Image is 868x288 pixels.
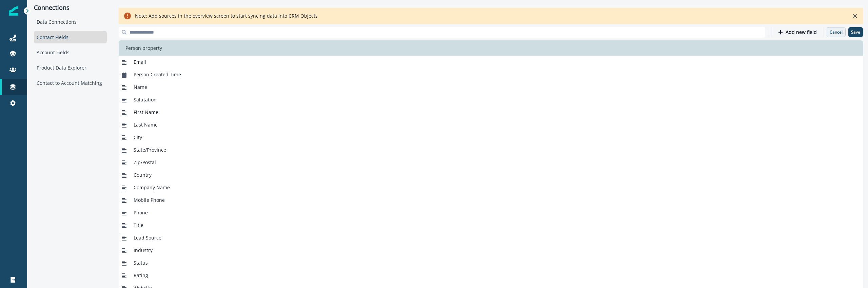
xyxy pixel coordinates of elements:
div: Contact to Account Matching [34,77,107,89]
span: Salutation [134,96,157,103]
span: Phone [134,209,148,216]
p: Cancel [830,30,843,35]
p: Save [851,30,860,35]
div: Account Fields [34,46,107,59]
div: Data Connections [34,16,107,28]
div: Note: Add sources in the overview screen to start syncing data into CRM Objects [135,12,318,20]
span: Zip/Postal [134,159,156,166]
span: Name [134,83,147,91]
p: Person property [123,44,165,52]
span: Company Name [134,184,170,191]
span: First Name [134,109,158,116]
span: Industry [134,247,153,254]
span: Last Name [134,121,158,128]
div: Product Data Explorer [34,61,107,74]
span: Country [134,171,152,178]
button: Add new field [774,27,821,37]
button: Cancel [827,27,846,37]
span: Title [134,222,143,229]
span: Status [134,259,148,266]
div: Contact Fields [34,31,107,43]
span: State/Province [134,146,166,153]
span: Rating [134,272,148,279]
p: Add new field [786,30,817,35]
button: Save [848,27,863,37]
span: Lead Source [134,234,161,241]
span: Mobile Phone [134,196,165,204]
span: Email [134,58,146,65]
img: Inflection [9,6,18,16]
p: Connections [34,4,107,12]
span: City [134,134,142,141]
button: Close [849,11,860,21]
span: Person Created Time [134,71,181,78]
